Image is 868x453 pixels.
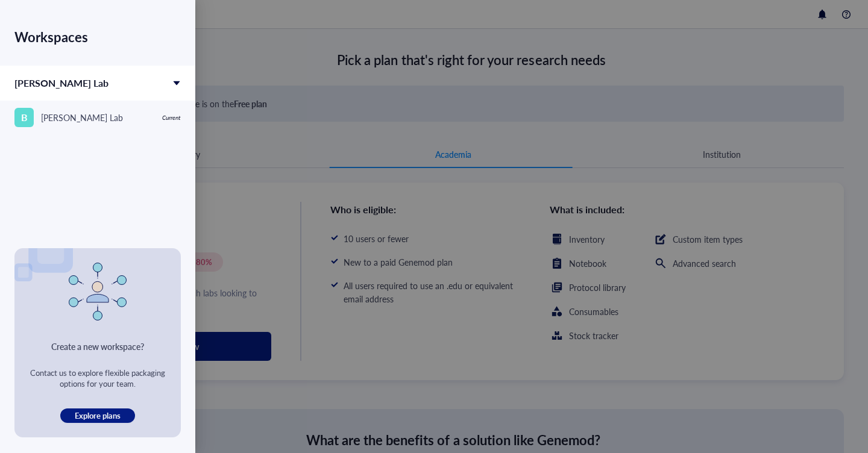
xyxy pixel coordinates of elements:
[21,110,28,125] span: B
[14,20,181,54] div: Workspaces
[69,263,127,320] img: New workspace
[41,111,123,124] div: [PERSON_NAME] Lab
[29,367,166,389] div: Contact us to explore flexible packaging options for your team.
[51,340,144,353] div: Create a new workspace?
[75,410,121,421] span: Explore plans
[14,218,73,281] img: Image left
[14,76,108,90] span: [PERSON_NAME] Lab
[60,408,135,423] button: Explore plans
[162,114,181,121] div: Current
